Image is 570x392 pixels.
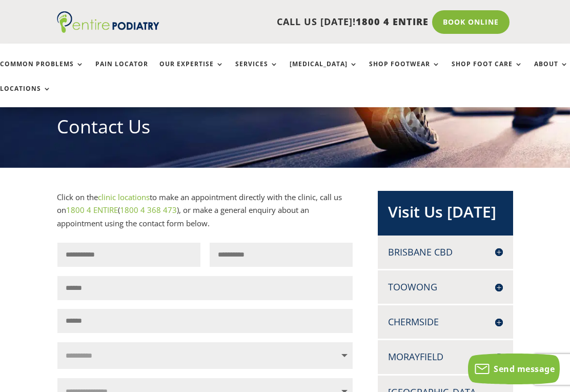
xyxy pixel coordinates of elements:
h1: Contact Us [57,114,513,145]
a: Shop Foot Care [452,61,523,83]
a: About [534,61,568,83]
p: Click on the to make an appointment directly with the clinic, call us on ( ), or make a general e... [57,191,353,230]
a: Book Online [432,10,510,34]
span: Send message [494,363,555,375]
a: Pain Locator [95,61,148,83]
h4: Brisbane CBD [388,246,503,259]
a: 1800 4 ENTIRE [66,205,118,215]
h2: Visit Us [DATE] [388,201,503,228]
img: logo (1) [57,11,159,33]
a: Services [235,61,278,83]
a: Our Expertise [159,61,224,83]
a: clinic locations [98,192,150,202]
span: 1800 4 ENTIRE [356,15,429,28]
h4: Toowong [388,281,503,293]
h4: Morayfield [388,350,503,363]
a: Shop Footwear [369,61,440,83]
a: Entire Podiatry [57,25,159,35]
p: CALL US [DATE]! [159,15,429,29]
a: [MEDICAL_DATA] [290,61,358,83]
h4: Chermside [388,316,503,328]
a: 1800 4 368 473 [120,205,177,215]
button: Send message [468,354,560,384]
